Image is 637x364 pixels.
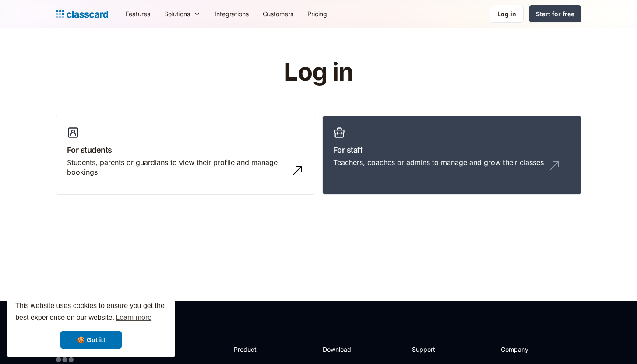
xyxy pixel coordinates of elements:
a: home [56,8,108,20]
div: cookieconsent [7,292,175,357]
div: Start for free [536,9,574,18]
a: Features [119,4,157,24]
div: Solutions [157,4,208,24]
a: dismiss cookie message [60,331,122,349]
div: Log in [497,9,516,18]
h2: Product [234,345,281,354]
a: Log in [490,5,524,23]
h2: Support [412,345,447,354]
a: learn more about cookies [114,311,153,324]
a: Customers [256,4,300,24]
span: This website uses cookies to ensure you get the best experience on our website. [15,301,167,324]
h1: Log in [179,59,458,86]
a: For staffTeachers, coaches or admins to manage and grow their classes [322,115,581,195]
h3: For staff [333,144,570,156]
h2: Download [323,345,359,354]
h2: Company [501,345,559,354]
a: Start for free [529,5,581,22]
div: Students, parents or guardians to view their profile and manage bookings [67,157,287,177]
h3: For students [67,144,304,156]
div: Solutions [164,9,190,18]
a: Pricing [300,4,334,24]
div: Teachers, coaches or admins to manage and grow their classes [333,157,544,167]
a: For studentsStudents, parents or guardians to view their profile and manage bookings [56,115,315,195]
a: Integrations [208,4,256,24]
